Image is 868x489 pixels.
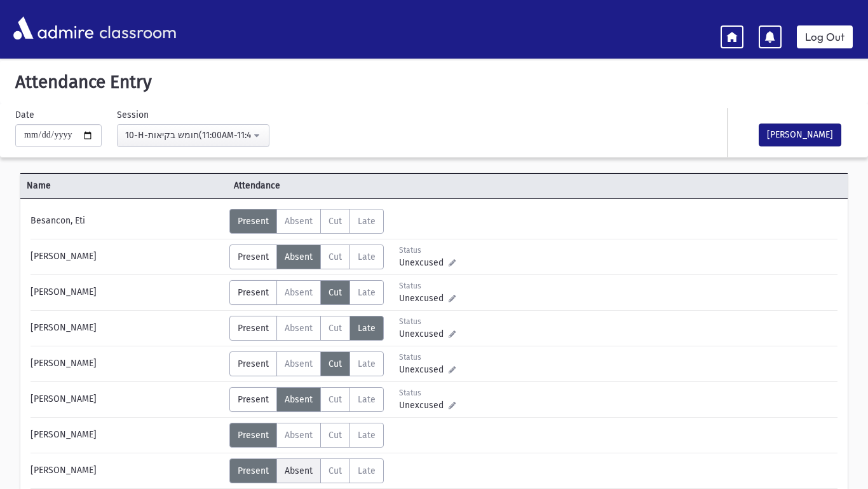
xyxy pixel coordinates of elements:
[10,71,858,93] h5: Attendance Entry
[399,256,449,269] span: Unexcused
[24,458,229,483] div: [PERSON_NAME]
[285,252,313,262] span: Absent
[10,13,97,43] img: AdmirePro
[20,179,227,192] span: Name
[285,430,313,441] span: Absent
[759,124,841,146] button: [PERSON_NAME]
[97,11,177,45] span: classroom
[229,209,384,234] div: AttTypes
[358,287,376,298] span: Late
[399,363,449,376] span: Unexcused
[399,280,456,292] div: Status
[399,387,456,399] div: Status
[285,358,313,369] span: Absent
[15,108,34,122] label: Date
[329,358,342,369] span: Cut
[229,458,384,483] div: AttTypes
[24,209,229,234] div: Besancon, Eti
[285,465,313,476] span: Absent
[125,129,251,142] div: 10-H-חומש בקיאות(11:00AM-11:43AM)
[329,216,342,227] span: Cut
[358,216,376,227] span: Late
[229,423,384,448] div: AttTypes
[238,394,269,405] span: Present
[229,316,384,341] div: AttTypes
[229,244,384,269] div: AttTypes
[797,25,853,48] a: Log Out
[238,465,269,476] span: Present
[285,287,313,298] span: Absent
[238,252,269,262] span: Present
[24,351,229,376] div: [PERSON_NAME]
[238,358,269,369] span: Present
[399,292,449,305] span: Unexcused
[285,216,313,227] span: Absent
[329,323,342,334] span: Cut
[229,351,384,376] div: AttTypes
[399,316,456,327] div: Status
[399,351,456,363] div: Status
[238,287,269,298] span: Present
[229,387,384,412] div: AttTypes
[358,430,376,441] span: Late
[24,280,229,305] div: [PERSON_NAME]
[117,108,149,122] label: Session
[329,430,342,441] span: Cut
[358,358,376,369] span: Late
[399,399,449,412] span: Unexcused
[329,394,342,405] span: Cut
[358,323,376,334] span: Late
[329,287,342,298] span: Cut
[329,252,342,262] span: Cut
[358,252,376,262] span: Late
[24,244,229,269] div: [PERSON_NAME]
[117,124,269,147] button: 10-H-חומש בקיאות(11:00AM-11:43AM)
[329,465,342,476] span: Cut
[358,394,376,405] span: Late
[285,394,313,405] span: Absent
[24,316,229,341] div: [PERSON_NAME]
[24,387,229,412] div: [PERSON_NAME]
[238,323,269,334] span: Present
[227,179,435,192] span: Attendance
[238,216,269,227] span: Present
[238,430,269,441] span: Present
[399,327,449,341] span: Unexcused
[229,280,384,305] div: AttTypes
[24,423,229,448] div: [PERSON_NAME]
[285,323,313,334] span: Absent
[399,244,456,256] div: Status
